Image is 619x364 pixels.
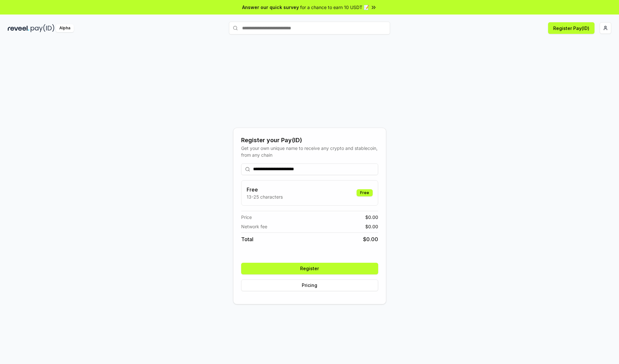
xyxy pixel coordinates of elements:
[241,235,253,243] span: Total
[357,189,373,196] div: Free
[241,214,252,221] span: Price
[300,4,369,11] span: for a chance to earn 10 USDT 📝
[247,193,283,200] p: 13-25 characters
[365,214,378,221] span: $ 0.00
[241,280,378,291] button: Pricing
[241,263,378,274] button: Register
[56,24,74,32] div: Alpha
[365,223,378,230] span: $ 0.00
[363,235,378,243] span: $ 0.00
[8,24,29,32] img: reveel_dark
[241,223,267,230] span: Network fee
[241,136,378,145] div: Register your Pay(ID)
[242,4,299,11] span: Answer our quick survey
[241,145,378,158] div: Get your own unique name to receive any crypto and stablecoin, from any chain
[548,22,594,34] button: Register Pay(ID)
[247,186,283,193] h3: Free
[31,24,54,32] img: pay_id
